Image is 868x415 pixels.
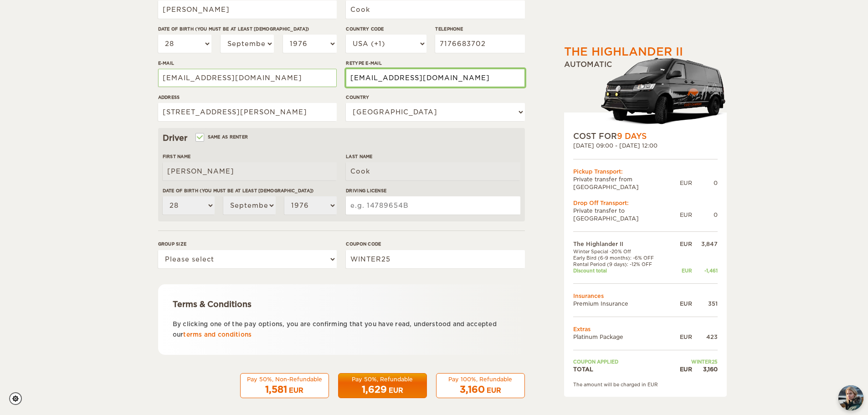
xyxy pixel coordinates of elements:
[163,153,337,160] label: First Name
[573,168,718,175] div: Pickup Transport:
[671,365,692,373] div: EUR
[158,60,337,67] label: E-mail
[671,300,692,307] div: EUR
[564,44,683,60] div: The Highlander II
[692,333,718,341] div: 423
[346,162,520,180] input: e.g. Smith
[344,375,421,383] div: Pay 50%, Refundable
[346,94,524,101] label: Country
[487,386,501,395] div: EUR
[692,211,718,219] div: 0
[671,333,692,341] div: EUR
[573,267,672,274] td: Discount total
[573,255,672,261] td: Early Bird (6-9 months): -6% OFF
[564,60,727,131] div: Automatic
[838,385,863,410] button: chat-button
[163,162,337,180] input: e.g. William
[442,375,519,383] div: Pay 100%, Refundable
[436,373,525,399] button: Pay 100%, Refundable 3,160 EUR
[617,132,647,141] span: 9 Days
[158,26,337,32] label: Date of birth (You must be at least [DEMOGRAPHIC_DATA])
[573,142,718,149] div: [DATE] 09:00 - [DATE] 12:00
[573,292,718,300] td: Insurances
[158,69,337,87] input: e.g. example@example.com
[573,207,680,222] td: Private transfer to [GEOGRAPHIC_DATA]
[362,384,387,395] span: 1,629
[671,359,717,365] td: WINTER25
[163,133,520,143] div: Driver
[346,187,520,194] label: Driving License
[196,135,202,141] input: Same as renter
[573,325,718,333] td: Extras
[460,384,485,395] span: 3,160
[692,240,718,248] div: 3,847
[435,35,524,53] input: e.g. 1 234 567 890
[692,179,718,187] div: 0
[346,241,524,247] label: Coupon code
[289,386,303,395] div: EUR
[680,211,692,219] div: EUR
[573,131,718,142] div: COST FOR
[346,196,520,215] input: e.g. 14789654B
[173,299,510,310] div: Terms & Conditions
[389,386,403,395] div: EUR
[573,240,672,248] td: The Highlander II
[435,26,524,32] label: Telephone
[196,133,248,141] label: Same as renter
[158,103,337,121] input: e.g. Street, City, Zip Code
[173,319,510,340] p: By clicking one of the pay options, you are confirming that you have read, understood and accepte...
[573,333,672,341] td: Platinum Package
[680,179,692,187] div: EUR
[183,331,252,338] a: terms and conditions
[838,385,863,410] img: Freyja at Cozy Campers
[692,267,718,274] div: -1,461
[163,187,337,194] label: Date of birth (You must be at least [DEMOGRAPHIC_DATA])
[346,60,524,67] label: Retype E-mail
[573,300,672,307] td: Premium Insurance
[246,375,323,383] div: Pay 50%, Non-Refundable
[573,365,672,373] td: TOTAL
[158,94,337,101] label: Address
[346,0,524,19] input: e.g. Smith
[671,267,692,274] div: EUR
[346,153,520,160] label: Last Name
[573,248,672,255] td: Winter Special -20% Off
[573,359,672,365] td: Coupon applied
[573,175,680,191] td: Private transfer from [GEOGRAPHIC_DATA]
[338,373,427,399] button: Pay 50%, Refundable 1,629 EUR
[573,261,672,267] td: Rental Period (9 days): -12% OFF
[158,241,337,247] label: Group size
[240,373,329,399] button: Pay 50%, Non-Refundable 1,581 EUR
[671,240,692,248] div: EUR
[346,69,524,87] input: e.g. example@example.com
[601,52,727,131] img: stor-langur-223.png
[692,300,718,307] div: 351
[346,26,426,32] label: Country Code
[265,384,287,395] span: 1,581
[158,0,337,19] input: e.g. William
[573,199,718,207] div: Drop Off Transport:
[9,392,28,405] a: Cookie settings
[573,381,718,388] div: The amount will be charged in EUR
[692,365,718,373] div: 3,160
